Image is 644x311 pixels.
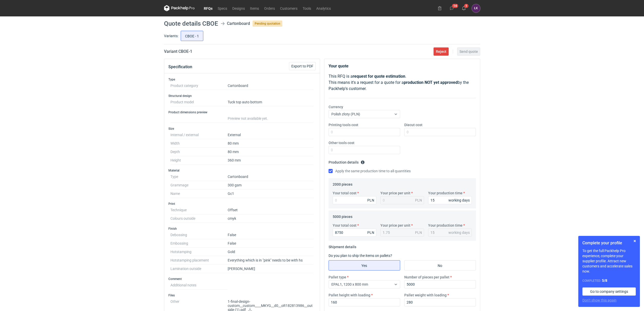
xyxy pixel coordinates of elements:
label: No [404,260,476,270]
input: 0 [329,128,400,136]
svg: Packhelp Pro [164,5,195,11]
h3: Type [168,77,316,82]
span: Pending quotation [253,21,282,27]
label: Number of pieces per pallet [404,275,449,280]
a: Tools [300,5,314,11]
dd: 80 mm [228,139,314,148]
dt: Type [170,173,228,181]
span: Reject [436,50,446,53]
dt: Embossing [170,239,228,248]
strong: 5 / 8 [602,278,607,283]
h1: Complete your profile [582,240,636,246]
label: Do you plan to ship the items on pallets? [329,254,392,258]
dt: Debossing [170,231,228,239]
strong: production NOT yet approved [404,80,458,85]
label: Pallet weight with loading [404,293,447,298]
dt: Additional notes [170,281,228,289]
h3: Structural design [168,94,316,98]
dd: Everything which is in "pink" needs to be with hs [228,256,314,265]
dd: 80 mm [228,148,314,156]
dt: Lamination outside [170,265,228,273]
h3: Files [168,293,316,297]
label: Apply the same production time to all quantities [329,168,411,174]
dd: Offset [228,206,314,214]
dt: Hotstamping placement [170,256,228,265]
div: working days [448,198,470,203]
button: Specification [168,61,192,73]
dt: Depth [170,148,228,156]
button: 14 [448,4,456,12]
dd: cmyk [228,214,314,223]
input: 0 [333,196,376,204]
label: Variants: [164,33,178,38]
h2: Variant CBOE - 1 [164,48,192,55]
a: Analytics [314,5,333,11]
legend: 5000 pieces [333,213,352,219]
button: Reject [434,47,449,56]
div: PLN [415,198,422,203]
h3: Finish [168,227,316,231]
label: CBOE - 1 [181,31,203,41]
dt: Product category [170,82,228,90]
button: ŁK [472,4,480,13]
input: 0 [329,146,400,154]
div: PLN [415,230,422,235]
h1: Quote details CBOE [164,21,218,27]
p: This RFQ is a . This means it's a request for a quote for a by the Packhelp's customer. [329,73,476,92]
label: Your total cost [333,190,357,196]
h3: Material [168,168,316,173]
button: 1 [460,4,468,12]
div: PLN [367,198,374,203]
input: 0 [404,298,476,306]
h3: Product dimensions preview [168,110,316,114]
label: Diecut cost [404,122,422,127]
dd: Cartonboard [228,82,314,90]
dd: False [228,239,314,248]
dd: Gc1 [228,189,314,198]
dd: 360 mm [228,156,314,165]
dt: Internal / external [170,131,228,139]
dt: Colours outside [170,214,228,223]
dt: Grammage [170,181,228,189]
label: Printing tools cost [329,122,358,127]
div: PLN [367,230,374,235]
legend: 2000 pieces [333,180,352,186]
a: Go to company settings [582,287,636,296]
span: EPAL1, 1200 x 800 mm [331,282,368,286]
span: Polish złoty (PLN) [331,112,360,116]
div: Łukasz Kowalski [472,4,480,13]
label: Other tools cost [329,140,354,145]
dt: Hotstamping [170,248,228,256]
a: Specs [215,5,230,11]
div: Cartonboard [227,21,250,27]
span: Export to PDF [291,64,313,68]
label: Your price per unit [380,190,410,196]
button: Don’t show this again [582,298,617,303]
span: Send quote [459,50,478,53]
dd: False [228,231,314,239]
dt: Height [170,156,228,165]
label: Pallet height with loading [329,293,370,298]
dt: Name [170,189,228,198]
dd: [PERSON_NAME] [228,265,314,273]
label: Currency [329,104,343,109]
strong: Your quote [329,64,349,68]
a: Items [247,5,262,11]
dd: 300 gsm [228,181,314,189]
button: Send quote [457,47,480,56]
input: 0 [404,128,476,136]
a: Designs [230,5,247,11]
h3: Size [168,127,316,131]
label: Your total cost [333,223,357,228]
dt: Technique [170,206,228,214]
p: To get the full Packhelp Pro experience, complete your supplier profile. Attract new customers an... [582,248,636,274]
label: Your production time [428,190,463,196]
strong: request for quote estimation [353,74,405,79]
div: Completed: [582,278,636,283]
label: Your production time [428,223,463,228]
div: working days [448,230,470,235]
input: 0 [329,298,400,306]
a: Customers [277,5,300,11]
dt: Width [170,139,228,148]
